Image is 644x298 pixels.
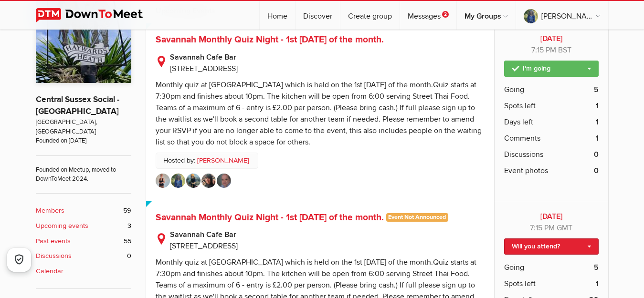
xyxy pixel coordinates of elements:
[340,1,400,30] a: Create group
[197,155,249,166] a: [PERSON_NAME]
[457,1,516,30] a: My Groups
[557,223,572,233] span: Europe/London
[156,212,449,223] a: Savannah Monthly Quiz Night - 1st [DATE] of the month. Event Not Announced
[596,278,599,289] b: 1
[123,206,131,216] span: 59
[558,45,571,55] span: Europe/London
[36,266,63,277] b: Calendar
[36,118,131,136] span: [GEOGRAPHIC_DATA], [GEOGRAPHIC_DATA]
[596,133,599,144] b: 1
[504,116,533,128] span: Days left
[594,262,599,273] b: 5
[531,45,556,55] span: 7:15 PM
[504,211,598,222] b: [DATE]
[170,229,485,240] b: Savannah Cafe Bar
[127,251,131,261] span: 0
[186,174,201,188] img: Louise
[530,223,555,233] span: 7:15 PM
[504,33,598,44] b: [DATE]
[594,84,599,95] b: 5
[156,153,258,169] p: Hosted by:
[504,262,524,273] span: Going
[596,100,599,112] b: 1
[296,1,340,30] a: Discover
[170,64,238,73] span: [STREET_ADDRESS]
[201,174,216,188] img: DebbieA
[156,34,384,45] a: Savannah Monthly Quiz Night - 1st [DATE] of the month.
[170,51,485,63] b: Savannah Cafe Bar
[124,236,131,247] span: 55
[156,174,170,188] img: B.
[442,11,449,18] span: 2
[504,238,598,255] a: Will you attend?
[156,80,482,147] div: Monthly quiz at [GEOGRAPHIC_DATA] which is held on the 1st [DATE] of the month.Quiz starts at 7:3...
[504,61,598,77] a: I'm going
[504,149,543,160] span: Discussions
[516,1,608,30] a: [PERSON_NAME]
[36,206,64,216] b: Members
[504,133,540,144] span: Comments
[260,1,295,30] a: Home
[36,236,71,247] b: Past events
[36,221,88,231] b: Upcoming events
[36,206,131,216] a: Members 59
[504,100,536,112] span: Spots left
[36,221,131,231] a: Upcoming events 3
[504,84,524,95] span: Going
[400,1,456,30] a: Messages2
[36,266,131,277] a: Calendar
[504,165,548,176] span: Event photos
[36,94,119,117] a: Central Sussex Social - [GEOGRAPHIC_DATA]
[36,251,131,261] a: Discussions 0
[386,213,449,222] span: Event Not Announced
[217,174,231,188] img: Adrian
[170,241,238,251] span: [STREET_ADDRESS]
[36,8,158,22] img: DownToMeet
[36,251,72,261] b: Discussions
[36,155,131,184] span: Founded on Meetup, moved to DownToMeet 2024.
[156,212,384,223] span: Savannah Monthly Quiz Night - 1st [DATE] of the month.
[36,136,131,145] span: Founded on [DATE]
[596,116,599,128] b: 1
[504,278,536,289] span: Spots left
[594,149,599,160] b: 0
[36,236,131,247] a: Past events 55
[171,174,185,188] img: Debbie K
[127,221,131,231] span: 3
[594,165,599,176] b: 0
